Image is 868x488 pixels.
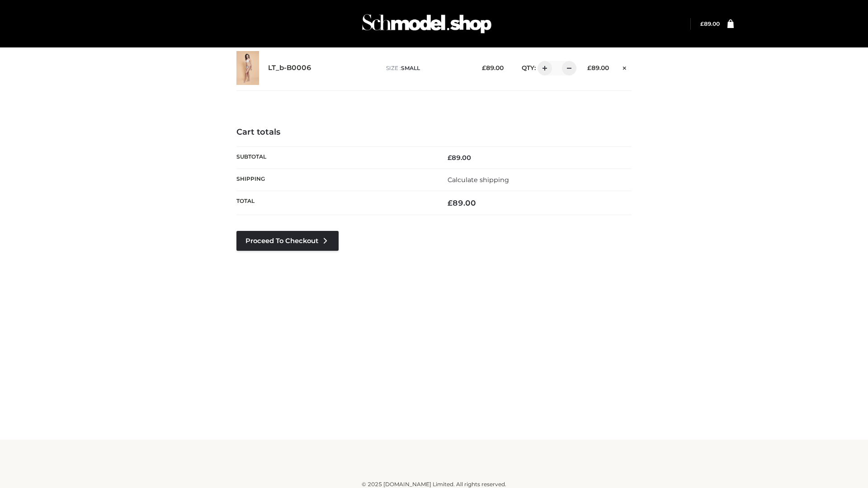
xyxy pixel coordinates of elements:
span: £ [448,154,452,162]
bdi: 89.00 [482,64,504,71]
th: Shipping [236,169,434,191]
img: Schmodel Admin 964 [359,6,495,42]
a: Remove this item [618,61,632,73]
bdi: 89.00 [448,198,476,207]
a: Calculate shipping [448,176,509,184]
span: £ [587,64,591,71]
th: Subtotal [236,146,434,169]
p: size : [386,64,468,72]
span: SMALL [401,65,420,71]
bdi: 89.00 [448,154,471,162]
span: £ [700,20,704,27]
bdi: 89.00 [587,64,609,71]
img: LT_b-B0006 - SMALL [236,51,259,85]
a: LT_b-B0006 [268,64,311,72]
th: Total [236,191,434,215]
bdi: 89.00 [700,20,720,27]
a: £89.00 [700,20,720,27]
a: Proceed to Checkout [236,231,339,251]
span: £ [482,64,486,71]
span: £ [448,198,453,207]
div: QTY: [513,61,573,75]
h4: Cart totals [236,127,632,137]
